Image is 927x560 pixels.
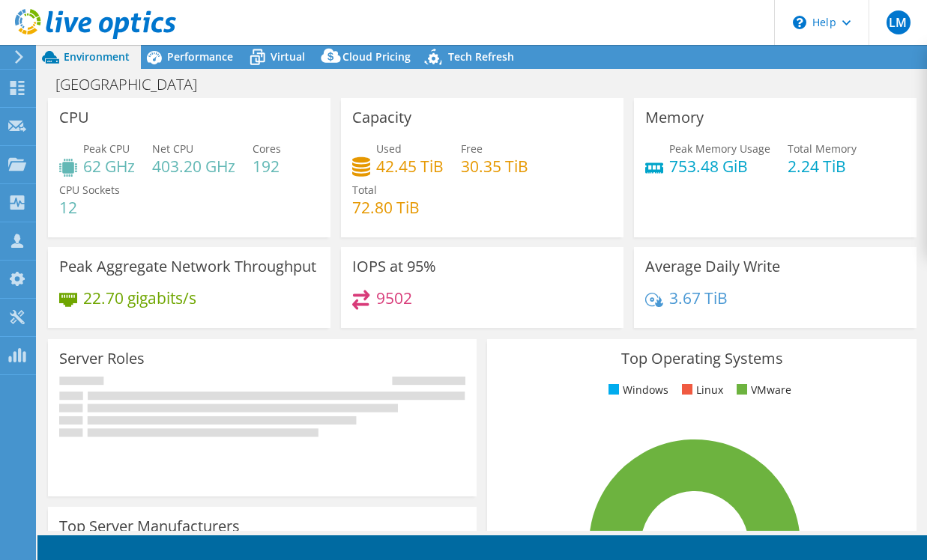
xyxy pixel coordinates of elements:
h4: 22.70 gigabits/s [83,290,196,306]
h1: [GEOGRAPHIC_DATA] [49,76,220,93]
span: Performance [167,49,233,64]
span: Cores [253,141,281,156]
h4: 192 [253,158,281,174]
h4: 30.35 TiB [461,158,528,174]
svg: \n [793,16,806,29]
h3: Top Server Manufacturers [59,518,240,535]
span: Used [376,141,402,156]
h4: 3.67 TiB [669,290,728,306]
h3: Memory [645,109,704,126]
h4: 753.48 GiB [669,158,770,174]
h4: 62 GHz [83,158,135,174]
span: Tech Refresh [448,49,514,64]
li: Linux [678,382,723,398]
span: LM [887,10,911,34]
span: Net CPU [152,141,193,156]
span: Total Memory [788,141,857,156]
span: CPU Sockets [59,183,120,197]
h4: 2.24 TiB [788,158,857,174]
span: Cloud Pricing [342,49,411,64]
span: Free [461,141,483,156]
span: Total [352,183,377,197]
h4: 403.20 GHz [152,158,235,174]
h3: Capacity [352,109,411,126]
span: Virtual [271,49,305,64]
h4: 72.80 TiB [352,199,420,216]
h3: Peak Aggregate Network Throughput [59,258,316,275]
h3: Top Operating Systems [498,350,905,367]
li: VMware [733,382,791,398]
span: Environment [64,49,130,64]
h3: Average Daily Write [645,258,780,275]
h3: IOPS at 95% [352,258,436,275]
span: Peak CPU [83,141,130,156]
h4: 42.45 TiB [376,158,444,174]
h3: CPU [59,109,89,126]
h3: Server Roles [59,350,145,367]
h4: 9502 [376,290,412,306]
li: Windows [605,382,668,398]
span: Peak Memory Usage [669,141,770,156]
h4: 12 [59,199,120,216]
